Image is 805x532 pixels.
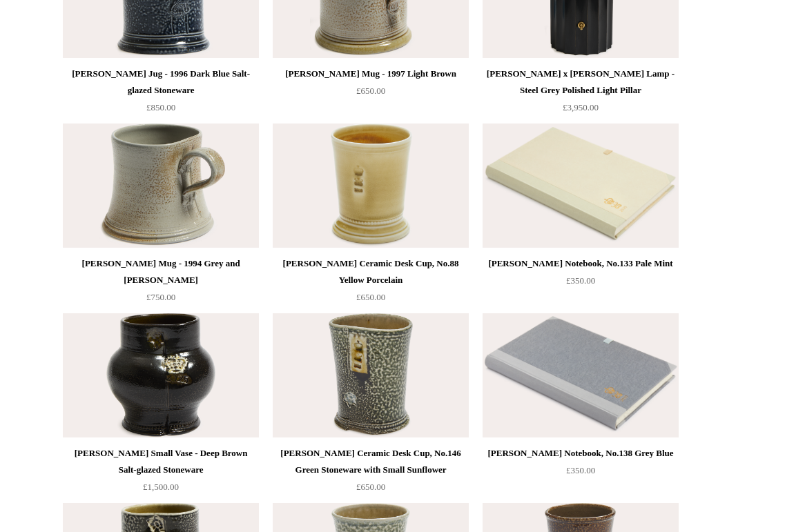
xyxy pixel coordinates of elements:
[276,445,465,478] div: [PERSON_NAME] Ceramic Desk Cup, No.146 Green Stoneware with Small Sunflower
[486,66,675,99] div: [PERSON_NAME] x [PERSON_NAME] Lamp - Steel Grey Polished Light Pillar
[276,66,465,82] div: [PERSON_NAME] Mug - 1997 Light Brown
[483,255,679,312] a: [PERSON_NAME] Notebook, No.133 Pale Mint £350.00
[483,313,679,437] img: Steve Harrison Notebook, No.138 Grey Blue
[483,124,679,248] img: Steve Harrison Notebook, No.133 Pale Mint
[273,445,469,502] a: [PERSON_NAME] Ceramic Desk Cup, No.146 Green Stoneware with Small Sunflower £650.00
[63,313,259,437] a: Steve Harrison Small Vase - Deep Brown Salt-glazed Stoneware Steve Harrison Small Vase - Deep Bro...
[483,445,679,502] a: [PERSON_NAME] Notebook, No.138 Grey Blue £350.00
[483,124,679,248] a: Steve Harrison Notebook, No.133 Pale Mint Steve Harrison Notebook, No.133 Pale Mint
[356,292,385,302] span: £650.00
[273,255,469,312] a: [PERSON_NAME] Ceramic Desk Cup, No.88 Yellow Porcelain £650.00
[63,124,259,248] a: Steve Harrison Mug - 1994 Grey and Brown Steve Harrison Mug - 1994 Grey and Brown
[63,255,259,312] a: [PERSON_NAME] Mug - 1994 Grey and [PERSON_NAME] £750.00
[63,313,259,437] img: Steve Harrison Small Vase - Deep Brown Salt-glazed Stoneware
[483,66,679,122] a: [PERSON_NAME] x [PERSON_NAME] Lamp - Steel Grey Polished Light Pillar £3,950.00
[273,313,469,437] img: Steve Harrison Ceramic Desk Cup, No.146 Green Stoneware with Small Sunflower
[563,102,599,112] span: £3,950.00
[486,445,675,462] div: [PERSON_NAME] Notebook, No.138 Grey Blue
[63,124,259,248] img: Steve Harrison Mug - 1994 Grey and Brown
[273,124,469,248] a: Steve Harrison Ceramic Desk Cup, No.88 Yellow Porcelain Steve Harrison Ceramic Desk Cup, No.88 Ye...
[273,124,469,248] img: Steve Harrison Ceramic Desk Cup, No.88 Yellow Porcelain
[66,255,255,288] div: [PERSON_NAME] Mug - 1994 Grey and [PERSON_NAME]
[566,465,595,475] span: £350.00
[276,255,465,288] div: [PERSON_NAME] Ceramic Desk Cup, No.88 Yellow Porcelain
[273,66,469,122] a: [PERSON_NAME] Mug - 1997 Light Brown £650.00
[66,66,255,99] div: [PERSON_NAME] Jug - 1996 Dark Blue Salt-glazed Stoneware
[273,313,469,437] a: Steve Harrison Ceramic Desk Cup, No.146 Green Stoneware with Small Sunflower Steve Harrison Ceram...
[146,102,175,112] span: £850.00
[63,66,259,122] a: [PERSON_NAME] Jug - 1996 Dark Blue Salt-glazed Stoneware £850.00
[486,255,675,272] div: [PERSON_NAME] Notebook, No.133 Pale Mint
[146,292,175,302] span: £750.00
[356,482,385,492] span: £650.00
[66,445,255,478] div: [PERSON_NAME] Small Vase - Deep Brown Salt-glazed Stoneware
[566,275,595,286] span: £350.00
[63,445,259,502] a: [PERSON_NAME] Small Vase - Deep Brown Salt-glazed Stoneware £1,500.00
[143,482,179,492] span: £1,500.00
[356,86,385,96] span: £650.00
[483,313,679,437] a: Steve Harrison Notebook, No.138 Grey Blue Steve Harrison Notebook, No.138 Grey Blue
